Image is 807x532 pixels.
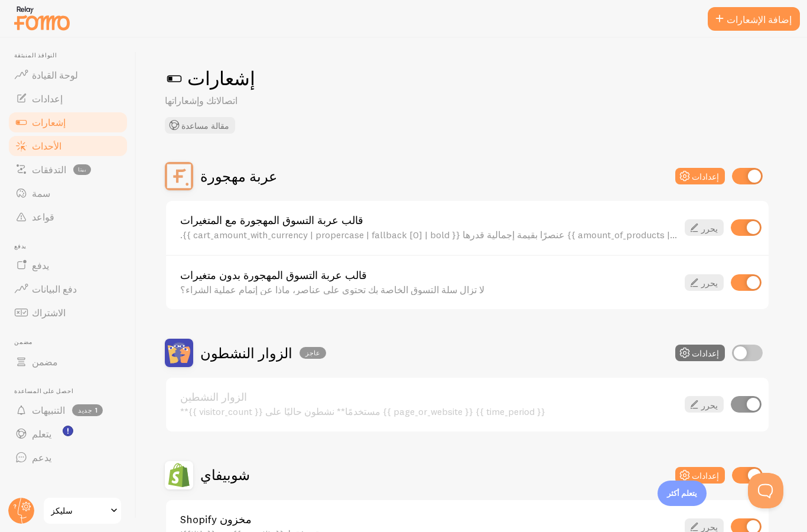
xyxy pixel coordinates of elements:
a: لوحة القيادة [7,63,129,87]
font: لا تزال سلة التسوق الخاصة بك تحتوي على عناصر، ماذا عن إتمام عملية الشراء؟ [180,284,484,296]
font: دفع البيانات [32,283,77,295]
font: احصل على المساعدة [14,387,74,395]
font: يحرر [701,400,718,410]
font: مقالة مساعدة [181,121,229,131]
a: يدعم [7,446,129,469]
font: الأحداث [32,140,61,152]
a: يحرر [685,219,724,236]
a: إشعارات [7,111,129,134]
font: الزوار النشطون [200,344,292,362]
font: مخزون Shopify [180,512,252,526]
font: مضمن [14,338,32,346]
a: يدفع [7,254,129,277]
font: يتعلم [32,428,51,440]
button: إعدادات [675,467,725,484]
button: إعدادات [675,345,725,361]
font: 1 جديد [78,406,98,414]
font: مضمن [32,356,58,368]
a: يتعلم [7,422,129,446]
font: اتصالاتك وإشعاراتها [165,95,237,106]
a: الأحداث [7,134,129,158]
iframe: مساعدة Scout Beacon - مفتوح [748,473,783,508]
font: سليكز [51,505,73,516]
div: يتعلم أكثر [658,481,707,506]
a: التدفقات بيتا [7,158,129,181]
button: مقالة مساعدة [165,117,235,134]
font: قواعد [32,211,54,223]
a: التنبيهات 1 جديد [7,398,129,422]
a: يحرر [685,274,724,291]
font: يدعم [32,452,51,463]
font: يدفع [14,242,27,250]
a: قواعد [7,205,129,229]
font: إعدادات [32,93,63,105]
svg: <p>شاهد دروس الميزات الجديدة!</p> [63,426,73,436]
font: بيتا [78,166,87,173]
a: سمة [7,181,129,205]
font: يدفع [32,259,49,271]
font: قالب عربة التسوق المهجورة بدون متغيرات [180,268,367,282]
a: الاشتراك [7,301,129,325]
font: يتعلم أكثر [667,488,697,498]
font: **{{ visitor_count }} مستخدمًا** نشطون حاليًا على {{ page_or_website }} {{ time_period }} [180,406,545,417]
font: يحرر [701,278,718,288]
font: إعدادات [692,348,719,359]
font: إشعارات [187,67,255,90]
font: الاشتراك [32,307,66,319]
font: إعدادات [692,470,719,481]
font: لوحة القيادة [32,69,78,81]
font: يحرر [701,223,718,233]
font: عاجز [305,349,321,357]
button: إعدادات [675,168,725,184]
img: شوبيفاي [165,461,193,489]
font: الزوار النشطين [180,390,247,404]
font: سمة [32,187,50,199]
img: fomo-relay-logo-orange.svg [12,3,71,33]
a: مضمن [7,350,129,374]
font: النوافذ المنبثقة [14,51,57,59]
font: قالب عربة التسوق المهجورة مع المتغيرات [180,213,363,227]
font: إعدادات [692,171,719,182]
a: يحرر [685,396,724,413]
img: الزوار النشطون [165,339,193,367]
a: سليكز [43,497,122,525]
font: إشعارات [32,116,66,128]
font: التنبيهات [32,404,65,416]
a: إعدادات [7,87,129,111]
font: عربة مهجورة [200,167,277,185]
img: عربة مهجورة [165,162,193,190]
font: شوبيفاي [200,466,250,484]
font: التدفقات [32,164,66,176]
a: دفع البيانات [7,277,129,301]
